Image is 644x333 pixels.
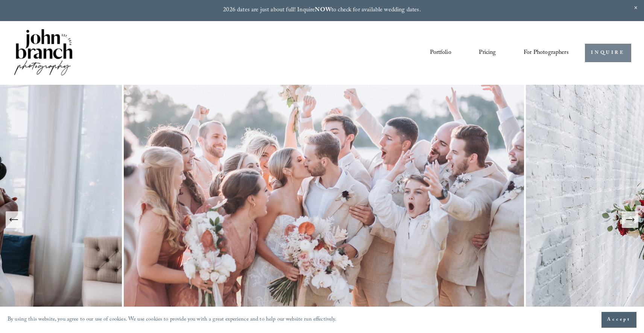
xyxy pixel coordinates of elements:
[601,312,636,328] button: Accept
[8,315,337,325] p: By using this website, you agree to our use of cookies. We use cookies to provide you with a grea...
[607,316,631,324] span: Accept
[13,27,74,78] img: John Branch IV Photography
[430,47,451,60] a: Portfolio
[479,47,496,60] a: Pricing
[524,47,569,59] span: For Photographers
[524,47,569,60] a: folder dropdown
[6,211,22,228] button: Previous Slide
[622,211,638,228] button: Next Slide
[585,44,631,62] a: INQUIRE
